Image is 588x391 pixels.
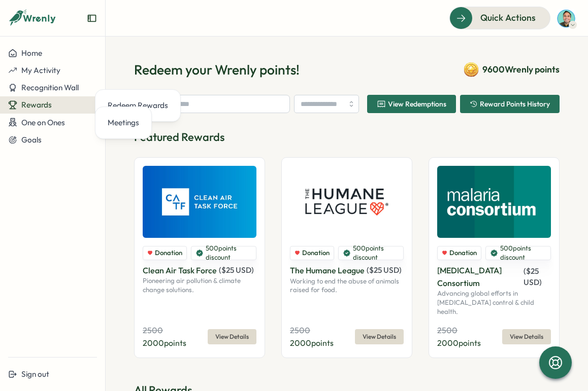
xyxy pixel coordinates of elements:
span: 9600 Wrenly points [482,63,560,76]
img: Malaria Consortium [437,166,551,238]
img: The Humane League [290,166,404,238]
span: Donation [449,248,477,258]
span: Home [21,48,42,58]
span: Goals [21,135,42,145]
a: Meetings [104,113,143,132]
p: Clean Air Task Force [143,264,217,277]
span: My Activity [21,65,60,75]
button: Expand sidebar [87,13,97,23]
div: Meetings [108,117,139,128]
span: Recognition Wall [21,83,79,92]
span: ( $ 25 USD ) [367,265,402,275]
span: ( $ 25 USD ) [219,265,254,275]
button: View Redemptions [367,95,456,113]
p: [MEDICAL_DATA] Consortium [437,264,521,290]
span: Donation [155,248,182,258]
span: View Redemptions [388,100,446,108]
span: 2500 [437,325,458,335]
button: Quick Actions [449,7,550,29]
button: View Details [502,329,551,344]
a: Redeem Rewards [104,96,172,115]
p: The Humane League [290,264,365,277]
span: ( $ 25 USD ) [524,266,542,287]
span: Donation [302,248,330,258]
span: One on Ones [21,118,65,127]
h1: Redeem your Wrenly points! [134,61,300,79]
p: Pioneering air pollution & climate change solutions. [143,276,256,294]
img: Miguel Zeballos-Vargas [557,9,576,28]
p: Featured Rewards [134,129,560,145]
p: Working to end the abuse of animals raised for food. [290,277,404,295]
span: Rewards [21,100,52,110]
span: View Details [363,330,396,344]
span: Sign out [21,369,49,379]
span: 2000 points [437,338,481,348]
span: View Details [510,330,543,344]
span: 2500 [143,325,163,335]
span: 2500 [290,325,310,335]
span: 2000 points [143,338,186,348]
div: Redeem Rewards [108,100,168,111]
div: 500 points discount [485,246,551,260]
p: Advancing global efforts in [MEDICAL_DATA] control & child health. [437,289,551,316]
span: View Details [215,330,249,344]
button: Reward Points History [460,95,560,113]
button: View Details [208,329,256,344]
div: 500 points discount [338,246,404,260]
span: Quick Actions [480,11,536,24]
button: View Details [355,329,404,344]
img: Clean Air Task Force [143,166,256,238]
div: 500 points discount [191,246,256,260]
span: 2000 points [290,338,334,348]
span: Reward Points History [480,100,550,108]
